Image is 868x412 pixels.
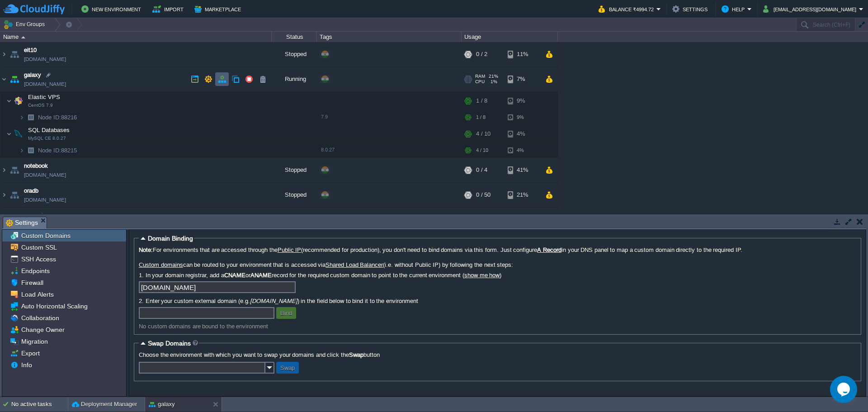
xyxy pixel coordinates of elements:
[148,235,193,242] span: Domain Binding
[8,42,21,66] img: AMDAwAAAACH5BAEAAAAALAAAAAABAAEAAAICRAEAOw==
[224,272,245,279] b: CNAME
[508,110,537,124] div: 9%
[6,217,38,228] span: Settings
[272,42,317,66] div: Stopped
[476,92,487,110] div: 1 / 8
[27,127,71,133] a: SQL DatabasesMySQL CE 8.0.27
[3,18,48,31] button: Env Groups
[28,136,66,141] span: MySQL CE 8.0.27
[8,67,21,91] img: AMDAwAAAACH5BAEAAAAALAAAAAABAAEAAAICRAEAOw==
[508,125,537,143] div: 4%
[139,298,856,304] label: 2. Enter your custom external domain (e.g. ) in the field below to bind it to the environment
[19,349,41,357] a: Export
[139,351,856,358] label: Choose the environment with which you want to swap your domains and click the button
[476,125,491,143] div: 4 / 10
[272,67,317,91] div: Running
[19,290,55,298] a: Load Alerts
[28,103,53,108] span: CentOS 7.9
[475,79,485,85] span: CPU
[37,147,78,154] a: Node ID:88215
[0,67,8,91] img: AMDAwAAAACH5BAEAAAAALAAAAAABAAEAAAICRAEAOw==
[321,114,328,119] span: 7.9
[476,183,491,207] div: 0 / 50
[24,110,37,124] img: AMDAwAAAACH5BAEAAAAALAAAAAABAAEAAAICRAEAOw==
[0,183,8,207] img: AMDAwAAAACH5BAEAAAAALAAAAAABAAEAAAICRAEAOw==
[488,79,497,85] span: 1%
[37,114,78,121] a: Node ID:88216
[139,246,856,253] label: For environments that are accessed through the (recommended for production), you don't need to bi...
[24,161,48,170] a: notebook
[672,4,710,14] button: Settings
[19,243,58,251] a: Custom SSL
[27,126,71,134] span: SQL Databases
[464,272,500,279] a: show me how
[8,183,21,207] img: AMDAwAAAACH5BAEAAAAALAAAAAABAAEAAAICRAEAOw==
[38,147,61,154] span: Node ID:
[139,246,153,253] b: Note:
[24,170,66,180] a: [DOMAIN_NAME]
[139,323,856,330] div: No custom domains are bound to the environment
[19,314,61,322] a: Collaboration
[278,309,295,317] button: Bind
[476,208,491,232] div: 0 / 25
[272,208,317,232] div: Stopped
[38,114,61,121] span: Node ID:
[37,114,78,121] span: 88216
[508,42,537,66] div: 11%
[19,326,66,334] a: Change Owner
[72,400,137,409] button: Deployment Manager
[278,246,302,253] a: Public IP
[272,32,316,42] div: Status
[24,195,66,204] span: [DOMAIN_NAME]
[12,125,25,143] img: AMDAwAAAACH5BAEAAAAALAAAAAABAAEAAAICRAEAOw==
[37,147,78,154] span: 88215
[599,4,656,14] button: Balance ₹4994.72
[148,340,191,347] span: Swap Domains
[476,158,487,182] div: 0 / 4
[537,246,561,253] a: A Record
[149,400,175,409] button: galaxy
[0,42,8,66] img: AMDAwAAAACH5BAEAAAAALAAAAAABAAEAAAICRAEAOw==
[272,158,317,182] div: Stopped
[325,261,383,268] a: Shared Load Balancer
[489,74,498,79] span: 21%
[24,46,37,55] a: eit10
[24,71,41,80] span: galaxy
[19,267,51,275] a: Endpoints
[19,302,89,310] a: Auto Horizontal Scaling
[21,36,25,38] img: AMDAwAAAACH5BAEAAAAALAAAAAABAAEAAAICRAEAOw==
[19,255,57,263] a: SSH Access
[194,4,244,14] button: Marketplace
[24,186,38,195] a: oradb
[139,272,856,279] label: 1. In your domain registrar, add a or record for the required custom domain to point to the curre...
[12,92,25,110] img: AMDAwAAAACH5BAEAAAAALAAAAAABAAEAAAICRAEAOw==
[763,4,859,14] button: [EMAIL_ADDRESS][DOMAIN_NAME]
[250,298,297,304] i: [DOMAIN_NAME]
[139,261,183,268] a: Custom domains
[11,397,68,412] div: No active tasks
[462,32,557,42] div: Usage
[6,92,12,110] img: AMDAwAAAACH5BAEAAAAALAAAAAABAAEAAAICRAEAOw==
[476,110,486,124] div: 1 / 8
[508,67,537,91] div: 7%
[19,279,45,287] a: Firewall
[19,361,33,369] a: Info
[19,110,24,124] img: AMDAwAAAACH5BAEAAAAALAAAAAABAAEAAAICRAEAOw==
[152,4,186,14] button: Import
[19,232,72,240] a: Custom Domains
[0,158,8,182] img: AMDAwAAAACH5BAEAAAAALAAAAAABAAEAAAICRAEAOw==
[508,158,537,182] div: 41%
[27,93,61,101] span: Elastic VPS
[1,32,271,42] div: Name
[19,337,49,346] span: Migration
